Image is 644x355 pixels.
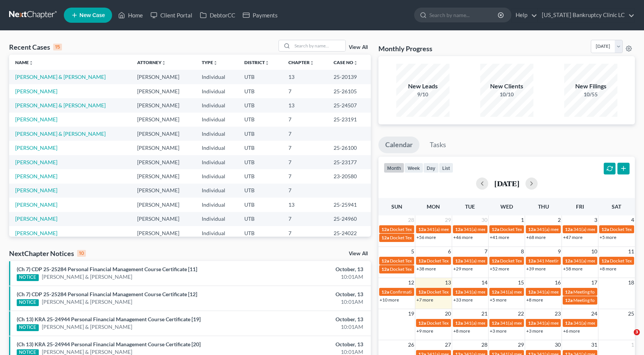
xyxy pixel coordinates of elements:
span: 28 [407,215,415,225]
a: Case Nounfold_more [334,60,358,65]
span: 21 [481,309,488,318]
a: +47 more [563,234,582,240]
td: UTB [238,113,283,127]
td: Individual [196,113,238,127]
span: 31 [590,340,598,349]
a: [PERSON_NAME] [15,201,57,208]
button: month [384,163,404,173]
span: 341(a) meeting for [PERSON_NAME] [500,289,573,295]
a: [PERSON_NAME] & [PERSON_NAME] [15,102,106,108]
a: Payments [239,8,282,22]
div: 15 [53,44,62,50]
td: Individual [196,141,238,155]
span: 12a [528,258,536,264]
td: [PERSON_NAME] [131,98,196,112]
td: UTB [238,184,283,198]
a: +52 more [490,266,509,272]
span: 30 [481,215,488,225]
span: Tue [465,203,475,210]
span: 12a [455,258,463,264]
span: 7 [484,247,488,256]
span: Docket Text: for [PERSON_NAME] & [PERSON_NAME] [390,266,498,272]
input: Search by name... [429,8,499,22]
span: Wed [500,203,513,210]
span: 341 Meeting for [PERSON_NAME] [536,258,605,264]
td: [PERSON_NAME] [131,127,196,141]
span: 18 [627,278,635,287]
a: [PERSON_NAME] [15,230,57,236]
a: +3 more [526,328,543,334]
a: +33 more [453,297,473,303]
td: Individual [196,169,238,183]
span: 14 [481,278,488,287]
h2: [DATE] [494,179,519,187]
button: day [423,163,439,173]
a: Chapterunfold_more [288,60,314,65]
span: 12a [565,297,573,303]
a: +6 more [563,328,580,334]
td: Individual [196,84,238,98]
a: +39 more [526,266,546,272]
span: 12a [381,226,389,232]
div: October, 13 [253,265,364,273]
span: 26 [407,340,415,349]
span: 16 [554,278,562,287]
div: October, 13 [253,291,364,298]
span: Meeting for [PERSON_NAME] [573,297,633,303]
td: [PERSON_NAME] [131,184,196,198]
span: 9 [557,247,562,256]
i: unfold_more [353,61,358,65]
div: New Leads [396,82,449,91]
div: 10 [77,250,86,257]
td: 25-24507 [328,98,371,112]
td: Individual [196,155,238,169]
td: 25-26100 [328,141,371,155]
td: UTB [238,84,283,98]
span: 12a [418,258,426,264]
a: Attorneyunfold_more [137,60,166,65]
span: Docket Text: for [PERSON_NAME] [427,289,495,295]
div: New Filings [564,82,617,91]
i: unfold_more [29,61,33,65]
span: 341(a) meeting for [PERSON_NAME] [536,226,610,232]
span: 2 [557,215,562,225]
a: [PERSON_NAME] [15,145,57,151]
a: Home [114,8,147,22]
div: 9/10 [396,91,449,98]
td: [PERSON_NAME] [131,155,196,169]
td: 13 [282,98,328,112]
a: (Ch 13) KRA 25-24944 Personal Financial Management Course Certificate [19] [17,316,201,322]
a: (Ch 7) CDP 25-25284 Personal Financial Management Course Certificate [12] [17,291,197,297]
button: list [439,163,453,173]
span: New Case [79,13,105,18]
span: 12a [528,226,536,232]
span: Docket Text: for [PERSON_NAME] [427,320,495,326]
td: 25-23191 [328,113,371,127]
td: [PERSON_NAME] [131,141,196,155]
span: 12a [418,289,426,295]
a: +5 more [490,297,506,303]
span: Sat [612,203,621,210]
a: [PERSON_NAME] & [PERSON_NAME] [42,323,132,331]
td: UTB [238,169,283,183]
input: Search by name... [292,40,345,51]
a: +5 more [600,234,616,240]
span: 15 [517,278,525,287]
a: View All [349,45,368,50]
td: UTB [238,198,283,212]
td: Individual [196,226,238,240]
a: +8 more [453,328,470,334]
span: 6 [447,247,452,256]
span: 13 [444,278,452,287]
a: +3 more [490,328,506,334]
span: 19 [407,309,415,318]
td: Individual [196,212,238,226]
a: [PERSON_NAME] [15,159,57,165]
a: [PERSON_NAME] [15,187,57,193]
div: NextChapter Notices [9,249,86,258]
td: 7 [282,141,328,155]
a: +68 more [526,234,546,240]
td: UTB [238,212,283,226]
span: 12a [381,258,389,264]
i: unfold_more [310,61,314,65]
